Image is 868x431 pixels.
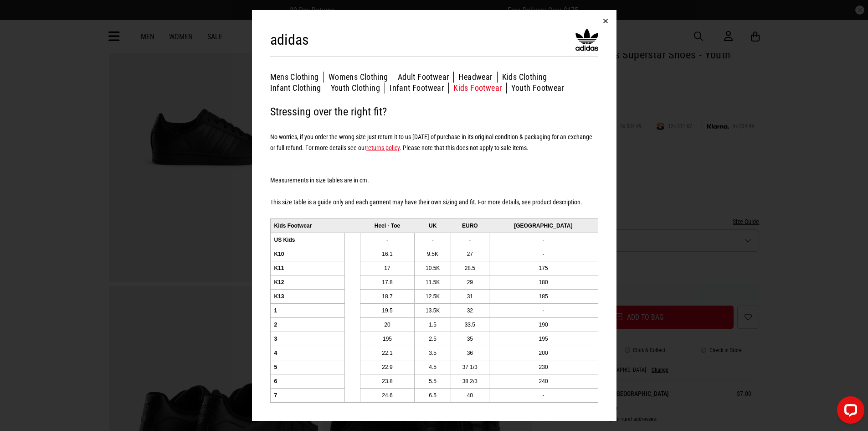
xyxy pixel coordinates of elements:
[415,389,451,403] td: 6.5
[489,318,598,332] td: 190
[270,304,345,318] td: 1
[270,72,324,83] button: Mens Clothing
[489,346,598,360] td: 200
[360,290,415,304] td: 18.7
[830,393,868,431] iframe: LiveChat chat widget
[489,304,598,318] td: -
[451,304,489,318] td: 32
[415,318,451,332] td: 1.5
[270,219,345,233] td: Kids Footwear
[489,261,598,275] td: 175
[398,72,454,83] button: Adult Footwear
[451,290,489,304] td: 31
[489,247,598,261] td: -
[415,332,451,346] td: 2.5
[415,346,451,360] td: 3.5
[511,83,564,93] button: Youth Footwear
[270,374,345,389] td: 6
[451,247,489,261] td: 27
[458,72,497,83] button: Headwear
[360,304,415,318] td: 19.5
[366,144,400,151] a: returns policy
[575,28,598,51] img: adidas
[451,346,489,360] td: 36
[489,389,598,403] td: -
[270,389,345,403] td: 7
[360,374,415,389] td: 23.8
[270,131,598,153] h5: No worries, if you order the wrong size just return it to us [DATE] of purchase in its original c...
[415,374,451,389] td: 5.5
[415,219,451,233] td: UK
[270,360,345,374] td: 5
[453,83,507,93] button: Kids Footwear
[270,83,326,93] button: Infant Clothing
[415,290,451,304] td: 12.5K
[329,72,393,83] button: Womens Clothing
[415,360,451,374] td: 4.5
[270,31,309,49] h2: adidas
[415,275,451,290] td: 11.5K
[489,275,598,290] td: 180
[360,233,415,247] td: -
[451,389,489,403] td: 40
[489,233,598,247] td: -
[270,261,345,275] td: K11
[270,247,345,261] td: K10
[360,275,415,290] td: 17.8
[270,103,598,121] h2: Stressing over the right fit?
[270,332,345,346] td: 3
[360,219,415,233] td: Heel - Toe
[415,247,451,261] td: 9.5K
[415,304,451,318] td: 13.5K
[270,164,598,208] h5: Measurements in size tables are in cm. This size table is a guide only and each garment may have ...
[451,360,489,374] td: 37 1/3
[451,261,489,275] td: 28.5
[270,275,345,290] td: K12
[270,233,345,247] td: US Kids
[415,233,451,247] td: -
[489,290,598,304] td: 185
[451,219,489,233] td: EURO
[270,290,345,304] td: K13
[415,261,451,275] td: 10.5K
[360,247,415,261] td: 16.1
[489,219,598,233] td: [GEOGRAPHIC_DATA]
[360,332,415,346] td: 195
[451,374,489,389] td: 38 2/3
[451,275,489,290] td: 29
[360,346,415,360] td: 22.1
[270,346,345,360] td: 4
[360,360,415,374] td: 22.9
[331,83,385,93] button: Youth Clothing
[489,360,598,374] td: 230
[390,83,449,93] button: Infant Footwear
[451,233,489,247] td: -
[360,389,415,403] td: 24.6
[451,318,489,332] td: 33.5
[451,332,489,346] td: 35
[489,374,598,389] td: 240
[502,72,552,83] button: Kids Clothing
[270,318,345,332] td: 2
[489,332,598,346] td: 195
[360,318,415,332] td: 20
[360,261,415,275] td: 17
